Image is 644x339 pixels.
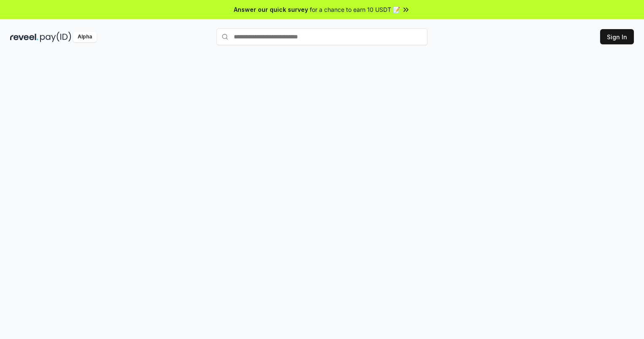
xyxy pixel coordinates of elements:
span: Answer our quick survey [234,5,308,14]
button: Sign In [600,29,634,44]
span: for a chance to earn 10 USDT 📝 [310,5,400,14]
div: Alpha [73,32,97,42]
img: reveel_dark [10,32,38,42]
img: pay_id [40,32,71,42]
